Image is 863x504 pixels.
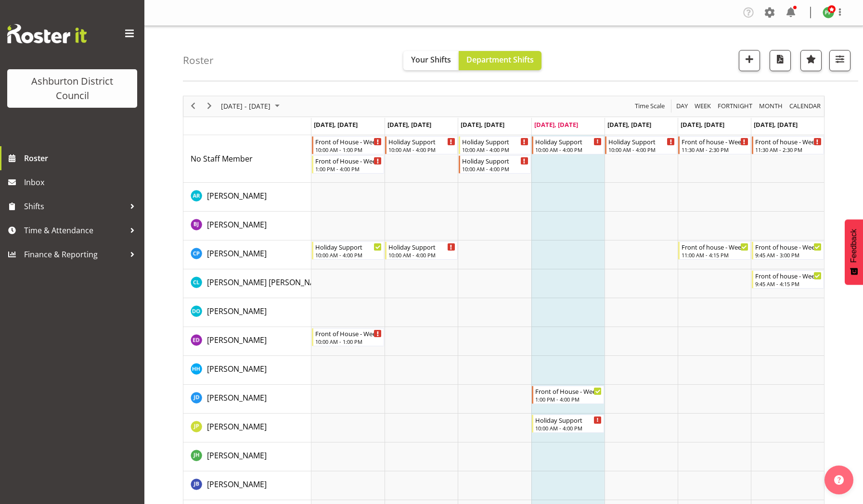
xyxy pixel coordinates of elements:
a: [PERSON_NAME] [207,363,267,375]
td: Hannah Herbert-Olsen resource [183,356,311,385]
img: help-xxl-2.png [834,475,844,485]
span: [DATE], [DATE] [314,120,358,129]
div: Charin Phumcharoen"s event - Front of house - Weekend Begin From Saturday, October 4, 2025 at 11:... [678,241,750,260]
img: Rosterit website logo [7,24,87,43]
td: Denise O'Halloran resource [183,298,311,327]
div: Charin Phumcharoen"s event - Holiday Support Begin From Monday, September 29, 2025 at 10:00:00 AM... [312,241,384,260]
div: Holiday Support [462,156,528,165]
div: No Staff Member"s event - Holiday Support Begin From Thursday, October 2, 2025 at 10:00:00 AM GMT... [532,136,604,154]
div: Front of house - Weekend [682,242,748,252]
span: [PERSON_NAME] [207,479,267,490]
button: Filter Shifts [829,50,850,71]
div: Jacqueline Paterson"s event - Holiday Support Begin From Thursday, October 2, 2025 at 10:00:00 AM... [532,415,604,433]
a: [PERSON_NAME] [207,305,267,317]
td: James Hope resource [183,442,311,471]
div: 1:00 PM - 4:00 PM [535,395,602,403]
div: Ashburton District Council [17,74,128,103]
td: Jackie Driver resource [183,385,311,414]
div: 11:30 AM - 2:30 PM [682,146,748,153]
td: Connor Lysaght resource [183,269,311,298]
span: [DATE] - [DATE] [220,100,271,112]
span: calendar [788,100,822,112]
span: [DATE], [DATE] [681,120,724,129]
a: [PERSON_NAME] [207,479,267,490]
span: Day [675,100,689,112]
span: [PERSON_NAME] [207,335,267,345]
span: Week [694,100,712,112]
a: [PERSON_NAME] [207,190,267,202]
div: No Staff Member"s event - Front of house - Weekend Volunteer Begin From Saturday, October 4, 2025... [678,136,750,154]
div: Holiday Support [535,415,602,425]
span: Your Shifts [411,54,451,65]
div: Front of house - Weekend Volunteer [682,137,748,146]
button: October 2025 [219,100,284,112]
div: Holiday Support [388,242,455,252]
div: Front of house - Weekend [755,242,822,252]
div: No Staff Member"s event - Front of house - Weekend Volunteer Begin From Sunday, October 5, 2025 a... [752,136,824,154]
a: No Staff Member [191,153,253,164]
div: 10:00 AM - 1:00 PM [315,146,382,153]
div: Jackie Driver"s event - Front of House - Weekday Begin From Thursday, October 2, 2025 at 1:00:00 ... [532,386,604,404]
td: Jean Butt resource [183,471,311,500]
div: 10:00 AM - 4:00 PM [315,251,382,259]
td: No Staff Member resource [183,135,311,183]
span: [PERSON_NAME] [207,248,267,259]
span: Fortnight [717,100,753,112]
div: 10:00 AM - 4:00 PM [535,424,602,432]
td: Barbara Jaine resource [183,212,311,240]
button: Fortnight [716,100,754,112]
a: [PERSON_NAME] [207,450,267,461]
div: Front of House - Weekday [535,386,602,396]
a: [PERSON_NAME] [207,248,267,259]
div: No Staff Member"s event - Holiday Support Begin From Wednesday, October 1, 2025 at 10:00:00 AM GM... [459,155,531,174]
div: Holiday Support [535,137,602,146]
td: Jacqueline Paterson resource [183,414,311,442]
div: 10:00 AM - 4:00 PM [462,146,528,153]
span: [PERSON_NAME] [207,306,267,316]
div: No Staff Member"s event - Holiday Support Begin From Friday, October 3, 2025 at 10:00:00 AM GMT+1... [605,136,677,154]
div: Charin Phumcharoen"s event - Front of house - Weekend Begin From Sunday, October 5, 2025 at 9:45:... [752,241,824,260]
div: 10:00 AM - 4:00 PM [535,146,602,153]
span: Time & Attendance [24,223,125,238]
button: Timeline Day [675,100,690,112]
span: Roster [24,151,140,165]
span: [DATE], [DATE] [461,120,504,129]
div: 9:45 AM - 3:00 PM [755,251,822,259]
button: Month [788,100,823,112]
div: next period [201,96,218,116]
div: 11:30 AM - 2:30 PM [755,146,822,153]
span: Shifts [24,199,125,214]
div: 10:00 AM - 4:00 PM [388,146,455,153]
div: 1:00 PM - 4:00 PM [315,165,382,173]
button: Download a PDF of the roster according to the set date range. [770,50,791,71]
div: Front of house - Weekend Volunteer [755,137,822,146]
div: No Staff Member"s event - Front of House - Weekday Begin From Monday, September 29, 2025 at 10:00... [312,136,384,154]
span: [PERSON_NAME] [PERSON_NAME] [207,277,328,288]
button: Next [203,100,216,112]
div: No Staff Member"s event - Holiday Support Begin From Tuesday, September 30, 2025 at 10:00:00 AM G... [385,136,457,154]
button: Department Shifts [459,51,541,70]
div: 11:00 AM - 4:15 PM [682,251,748,259]
span: [DATE], [DATE] [534,120,578,129]
div: 10:00 AM - 4:00 PM [462,165,528,173]
span: [PERSON_NAME] [207,190,267,201]
button: Add a new shift [739,50,760,71]
span: [PERSON_NAME] [207,364,267,374]
div: previous period [185,96,201,116]
div: No Staff Member"s event - Holiday Support Begin From Wednesday, October 1, 2025 at 10:00:00 AM GM... [459,136,531,154]
span: No Staff Member [191,153,253,164]
button: Timeline Month [758,100,785,112]
div: 10:00 AM - 4:00 PM [608,146,675,153]
span: [PERSON_NAME] [207,421,267,432]
span: Month [758,100,784,112]
a: [PERSON_NAME] [PERSON_NAME] [207,277,328,288]
span: [DATE], [DATE] [607,120,651,129]
button: Time Scale [633,100,667,112]
span: Department Shifts [466,54,534,65]
a: [PERSON_NAME] [207,334,267,346]
a: [PERSON_NAME] [207,392,267,403]
button: Highlight an important date within the roster. [800,50,822,71]
div: Holiday Support [462,137,528,146]
div: Front of house - Weekend [755,271,822,280]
